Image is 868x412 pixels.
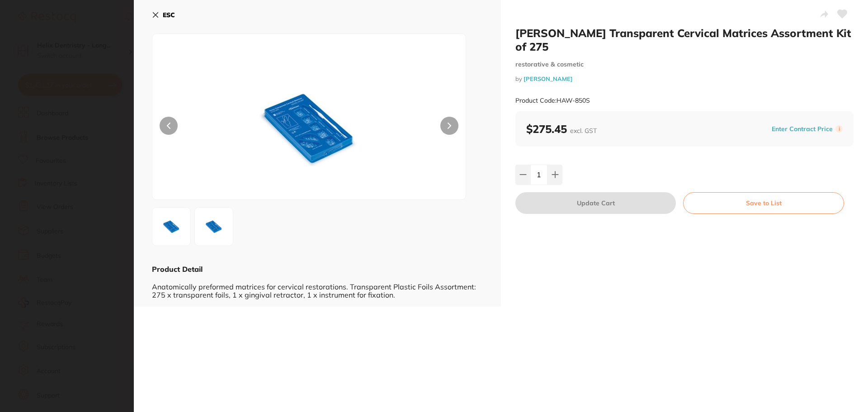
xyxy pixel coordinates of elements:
small: Product Code: HAW-850S [515,97,590,104]
b: ESC [163,11,175,19]
img: LmpwZw [155,210,188,243]
img: XzIuanBn [198,210,230,243]
small: by [515,76,854,82]
a: [PERSON_NAME] [524,75,573,82]
img: LmpwZw [215,57,403,199]
h2: [PERSON_NAME] Transparent Cervical Matrices Assortment Kit of 275 [515,26,854,53]
label: i [835,125,843,133]
b: Product Detail [152,265,203,274]
span: excl. GST [570,127,597,135]
small: restorative & cosmetic [515,61,854,68]
button: ESC [152,7,175,23]
button: Update Cart [515,192,676,214]
button: Save to List [683,192,844,214]
b: $275.45 [526,122,597,136]
button: Enter Contract Price [769,125,835,133]
div: Anatomically preformed matrices for cervical restorations. Transparent Plastic Foils Assortment: ... [152,274,483,299]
